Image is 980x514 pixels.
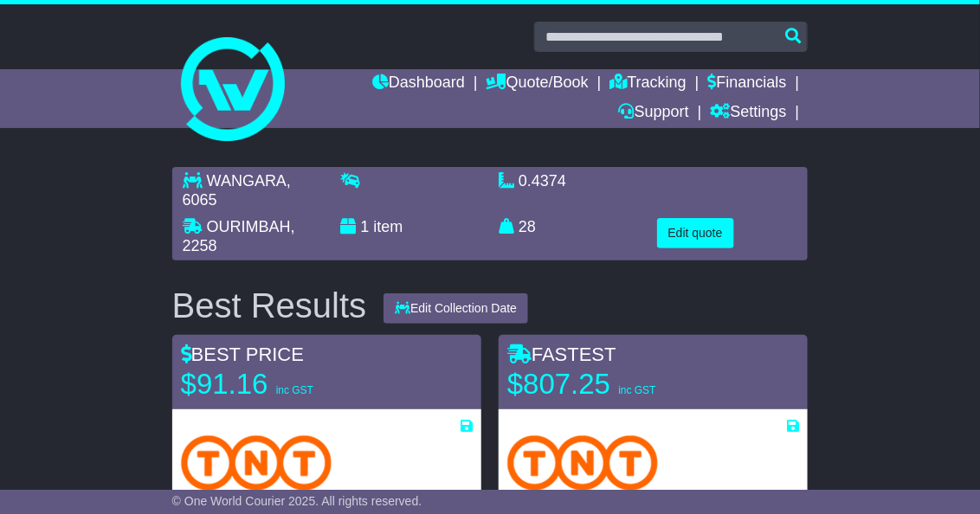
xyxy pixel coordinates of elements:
a: Quote/Book [487,69,589,99]
img: TNT Domestic: Road Express [181,435,332,491]
img: TNT Domestic: Overnight Express [507,435,658,491]
p: $807.25 [507,367,724,402]
span: FASTEST [507,344,616,365]
a: Tracking [610,69,687,99]
span: , 6065 [183,172,291,209]
span: © One World Courier 2025. All rights reserved. [172,494,422,508]
div: Best Results [164,286,376,324]
a: Settings [711,99,787,128]
span: item [373,218,403,235]
span: BEST PRICE [181,344,304,365]
a: Financials [708,69,787,99]
span: 1 [360,218,369,235]
p: $91.16 [181,367,397,402]
span: WANGARA [207,172,287,190]
span: 28 [519,218,536,235]
span: 0.4374 [519,172,566,190]
span: inc GST [276,384,313,396]
button: Edit quote [657,218,734,248]
a: Dashboard [372,69,465,99]
span: , 2258 [183,218,295,254]
a: Support [619,99,689,128]
span: inc GST [618,384,655,396]
button: Edit Collection Date [384,293,528,324]
span: OURIMBAH [207,218,291,235]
